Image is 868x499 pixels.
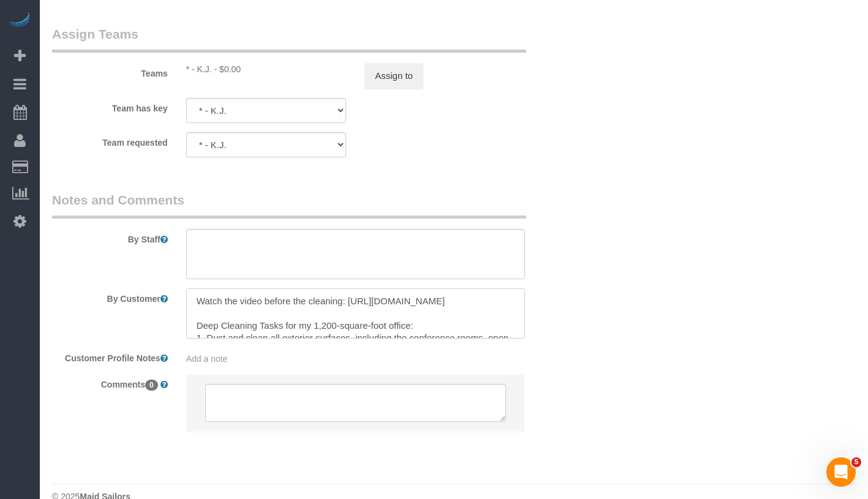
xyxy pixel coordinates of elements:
[364,63,423,89] button: Assign to
[43,229,177,246] label: By Staff
[186,63,347,75] div: 0 hours x $30.00/hour
[52,191,526,219] legend: Notes and Comments
[851,457,861,467] span: 5
[826,457,856,487] iframe: Intercom live chat
[43,374,177,391] label: Comments
[43,63,177,80] label: Teams
[145,380,158,391] span: 0
[186,354,228,364] span: Add a note
[43,348,177,364] label: Customer Profile Notes
[43,98,177,114] label: Team has key
[43,288,177,305] label: By Customer
[43,132,177,149] label: Team requested
[52,25,526,53] legend: Assign Teams
[7,12,32,29] img: Automaid Logo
